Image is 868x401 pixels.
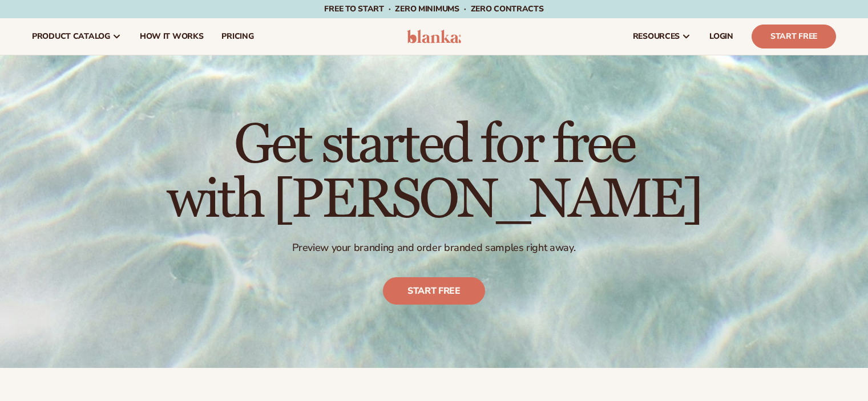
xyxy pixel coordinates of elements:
[407,30,461,43] img: logo
[383,278,485,305] a: Start free
[752,25,836,48] a: Start Free
[212,18,263,55] a: pricing
[624,18,700,55] a: resources
[633,32,680,41] span: resources
[221,32,253,41] span: pricing
[167,241,701,254] p: Preview your branding and order branded samples right away.
[23,18,131,55] a: product catalog
[709,32,733,41] span: LOGIN
[140,32,204,41] span: How It Works
[324,3,543,14] span: Free to start · ZERO minimums · ZERO contracts
[167,118,701,228] h1: Get started for free with [PERSON_NAME]
[131,18,213,55] a: How It Works
[32,32,110,41] span: product catalog
[700,18,742,55] a: LOGIN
